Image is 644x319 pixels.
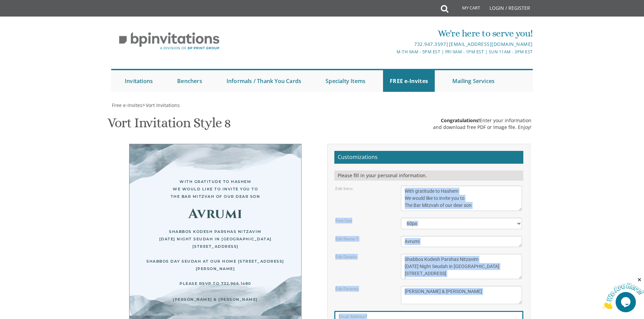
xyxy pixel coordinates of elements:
[449,41,533,47] a: [EMAIL_ADDRESS][DOMAIN_NAME]
[145,102,180,108] a: Vort Invitations
[414,41,446,47] a: 732.947.3597
[143,228,288,287] div: Shabbos Kodesh Parshas Nitzavim [DATE] Night Seudah in [GEOGRAPHIC_DATA] [STREET_ADDRESS] Shabbos...
[433,117,531,124] div: Enter your information
[335,286,359,292] label: Edit Parents:
[334,151,523,164] h2: Customizations
[252,48,533,55] div: M-Th 9am - 5pm EST | Fri 9am - 1pm EST | Sun 11am - 3pm EST
[335,186,353,191] label: Edit Intro:
[146,102,180,108] span: Vort Invitations
[220,70,308,92] a: Informals / Thank You Cards
[401,254,522,279] textarea: [DATE][DATE] At our home [STREET_ADDRESS]
[401,236,522,247] textarea: Avi & Yael
[111,27,227,55] img: BP Invitation Loft
[335,236,359,242] label: Edit Name 1:
[319,70,372,92] a: Specialty Items
[143,178,288,200] div: With gratitude to Hashem We would like to invite you to The Bar Mitzvah of our dear son
[335,254,358,260] label: Edit Details:
[446,70,501,92] a: Mailing Services
[108,115,231,135] h1: Vort Invitation Style 8
[383,70,435,92] a: FREE e-Invites
[441,117,480,124] span: Congratulations!
[334,170,523,181] div: Please fill in your personal information.
[335,218,352,223] label: Font Size
[142,102,180,108] span: >
[602,277,644,309] iframe: chat widget
[401,186,522,211] textarea: With gratitude to Hashem We would like to invite you to The vort of our dear children
[170,70,209,92] a: Benchers
[448,1,485,18] a: My Cart
[111,102,142,108] a: Free e-Invites
[252,40,533,48] div: |
[433,124,531,131] div: and download free PDF or Image file. Enjoy!
[118,70,160,92] a: Invitations
[252,27,533,40] div: We're here to serve you!
[143,210,288,218] div: Avrumi
[401,286,522,304] textarea: [PERSON_NAME] and [PERSON_NAME] [PERSON_NAME] and [PERSON_NAME]
[112,102,142,108] span: Free e-Invites
[143,296,288,303] div: [PERSON_NAME] & [PERSON_NAME]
